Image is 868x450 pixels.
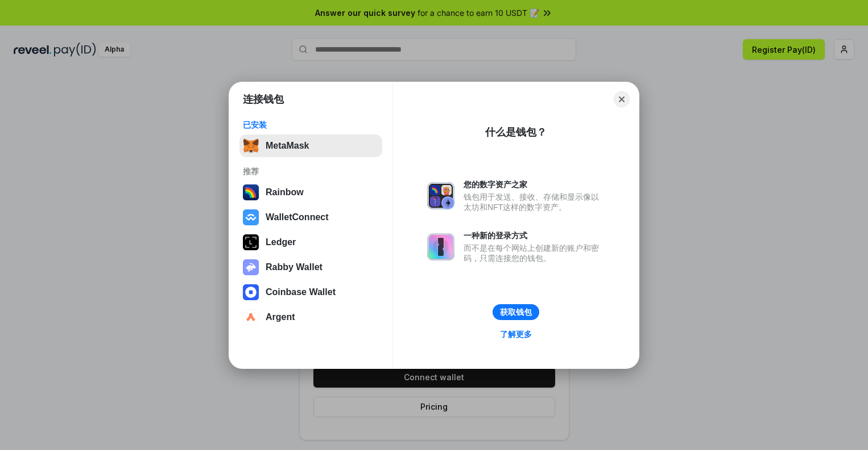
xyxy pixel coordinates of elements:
button: 获取钱包 [493,304,539,320]
img: svg+xml,%3Csvg%20width%3D%2228%22%20height%3D%2228%22%20viewBox%3D%220%200%2028%2028%22%20fill%3D... [243,284,259,300]
div: Rainbow [266,187,304,197]
img: svg+xml,%3Csvg%20xmlns%3D%22http%3A%2F%2Fwww.w3.org%2F2000%2Fsvg%22%20fill%3D%22none%22%20viewBox... [243,259,259,275]
img: svg+xml,%3Csvg%20xmlns%3D%22http%3A%2F%2Fwww.w3.org%2F2000%2Fsvg%22%20fill%3D%22none%22%20viewBox... [427,233,454,260]
button: Coinbase Wallet [239,281,382,304]
img: svg+xml,%3Csvg%20width%3D%2228%22%20height%3D%2228%22%20viewBox%3D%220%200%2028%2028%22%20fill%3D... [243,309,259,325]
div: MetaMask [266,141,309,151]
button: MetaMask [239,134,382,157]
div: 一种新的登录方式 [464,230,605,241]
button: Argent [239,306,382,329]
div: 已安装 [243,120,379,130]
img: svg+xml,%3Csvg%20width%3D%22120%22%20height%3D%22120%22%20viewBox%3D%220%200%20120%20120%22%20fil... [243,184,259,200]
div: 钱包用于发送、接收、存储和显示像以太坊和NFT这样的数字资产。 [464,192,605,212]
h1: 连接钱包 [243,92,284,106]
img: svg+xml,%3Csvg%20xmlns%3D%22http%3A%2F%2Fwww.w3.org%2F2000%2Fsvg%22%20width%3D%2228%22%20height%3... [243,234,259,250]
button: Close [614,91,630,107]
div: Coinbase Wallet [266,287,336,297]
div: 了解更多 [500,329,532,339]
button: Rainbow [239,181,382,204]
div: WalletConnect [266,212,329,222]
div: Argent [266,312,295,322]
img: svg+xml,%3Csvg%20fill%3D%22none%22%20height%3D%2233%22%20viewBox%3D%220%200%2035%2033%22%20width%... [243,138,259,154]
a: 了解更多 [493,327,539,342]
img: svg+xml,%3Csvg%20xmlns%3D%22http%3A%2F%2Fwww.w3.org%2F2000%2Fsvg%22%20fill%3D%22none%22%20viewBox... [427,182,454,209]
div: Rabby Wallet [266,262,323,272]
div: 而不是在每个网站上创建新的账户和密码，只需连接您的钱包。 [464,243,605,263]
div: 您的数字资产之家 [464,179,605,190]
div: 获取钱包 [500,307,532,317]
button: Ledger [239,231,382,254]
img: svg+xml,%3Csvg%20width%3D%2228%22%20height%3D%2228%22%20viewBox%3D%220%200%2028%2028%22%20fill%3D... [243,209,259,225]
div: 什么是钱包？ [485,125,547,139]
button: Rabby Wallet [239,256,382,279]
div: Ledger [266,237,296,247]
button: WalletConnect [239,206,382,229]
div: 推荐 [243,166,379,176]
